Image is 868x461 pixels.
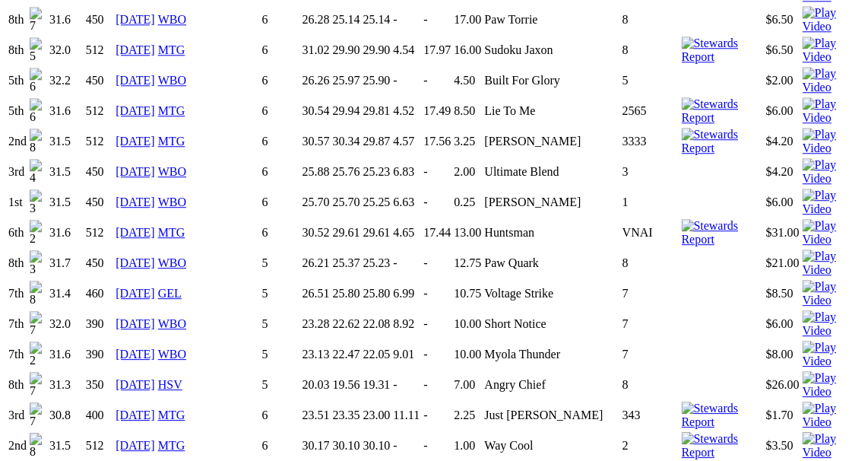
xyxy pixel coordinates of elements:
[454,249,483,278] td: 12.75
[803,280,860,307] img: Play Video
[423,310,452,339] td: -
[765,431,800,460] td: $3.50
[158,104,185,117] a: MTG
[30,189,46,215] img: 3
[158,409,185,421] a: MTG
[682,128,763,155] img: Stewards Report
[261,66,300,95] td: 6
[803,263,860,276] a: Watch Replay on Watchdog
[30,98,46,124] img: 6
[803,37,860,64] img: Play Video
[116,287,155,300] a: [DATE]
[332,36,361,65] td: 29.90
[423,279,452,308] td: -
[765,36,800,65] td: $6.50
[484,188,620,217] td: [PERSON_NAME]
[682,402,763,429] img: Stewards Report
[622,310,680,339] td: 7
[261,5,300,34] td: 6
[332,310,361,339] td: 22.62
[116,135,155,148] a: [DATE]
[423,157,452,186] td: -
[49,97,84,126] td: 31.6
[803,219,860,246] img: Play Video
[85,127,114,156] td: 512
[261,310,300,339] td: 5
[8,97,27,126] td: 5th
[8,36,27,65] td: 8th
[803,324,860,337] a: Watch Replay on Watchdog
[803,385,860,398] a: Watch Replay on Watchdog
[85,279,114,308] td: 460
[30,372,46,398] img: 7
[454,36,483,65] td: 16.00
[454,340,483,369] td: 10.00
[454,97,483,126] td: 8.50
[423,218,452,247] td: 17.44
[682,97,763,125] img: Stewards Report
[302,249,331,278] td: 26.21
[85,218,114,247] td: 512
[8,5,27,34] td: 8th
[454,401,483,430] td: 2.25
[302,401,331,430] td: 23.51
[49,66,84,95] td: 32.2
[8,310,27,339] td: 7th
[423,188,452,217] td: -
[261,249,300,278] td: 5
[85,249,114,278] td: 450
[765,279,800,308] td: $8.50
[803,128,860,155] img: Play Video
[30,68,46,94] img: 6
[49,340,84,369] td: 31.6
[8,279,27,308] td: 7th
[363,97,391,126] td: 29.81
[158,287,182,300] a: GEL
[158,378,182,391] a: HSV
[49,279,84,308] td: 31.4
[332,218,361,247] td: 29.61
[302,279,331,308] td: 26.51
[8,66,27,95] td: 5th
[423,66,452,95] td: -
[261,401,300,430] td: 6
[803,158,860,186] img: Play Video
[803,111,860,124] a: View replay
[454,66,483,95] td: 4.50
[484,36,620,65] td: Sudoku Jaxon
[158,317,186,330] a: WBO
[85,97,114,126] td: 512
[622,188,680,217] td: 1
[363,370,391,399] td: 19.31
[85,188,114,217] td: 450
[332,157,361,186] td: 25.76
[30,129,46,154] img: 8
[49,249,84,278] td: 31.7
[8,340,27,369] td: 7th
[622,340,680,369] td: 7
[116,409,155,421] a: [DATE]
[49,310,84,339] td: 32.0
[49,370,84,399] td: 31.3
[484,249,620,278] td: Paw Quark
[158,439,185,452] a: MTG
[682,432,763,459] img: Stewards Report
[332,401,361,430] td: 23.35
[85,340,114,369] td: 390
[454,279,483,308] td: 10.75
[803,141,860,154] a: View replay
[363,218,391,247] td: 29.61
[332,97,361,126] td: 29.94
[302,218,331,247] td: 30.52
[8,157,27,186] td: 3rd
[158,226,185,239] a: MTG
[302,97,331,126] td: 30.54
[363,127,391,156] td: 29.87
[423,401,452,430] td: -
[803,67,860,94] img: Play Video
[803,354,860,367] a: Watch Replay on Watchdog
[49,36,84,65] td: 32.0
[30,7,46,33] img: 7
[803,371,860,399] img: Play Video
[484,218,620,247] td: Huntsman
